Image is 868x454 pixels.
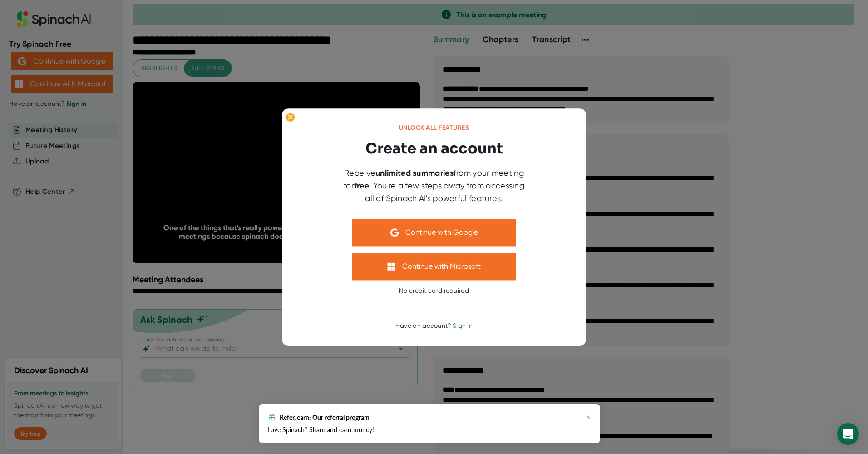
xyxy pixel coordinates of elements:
h3: Create an account [365,138,503,159]
button: Continue with Google [352,219,516,246]
img: Aehbyd4JwY73AAAAAElFTkSuQmCC [390,228,399,237]
button: Continue with Microsoft [352,253,516,280]
b: unlimited summaries [375,168,454,178]
div: Open Intercom Messenger [837,423,859,445]
span: Sign in [453,322,473,329]
b: free [354,181,369,191]
div: Receive from your meeting for . You're a few steps away from accessing all of Spinach AI's powerf... [339,167,529,204]
div: Have an account? [395,322,473,330]
div: Unlock all features [399,124,469,132]
div: No credit card required [399,287,469,295]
